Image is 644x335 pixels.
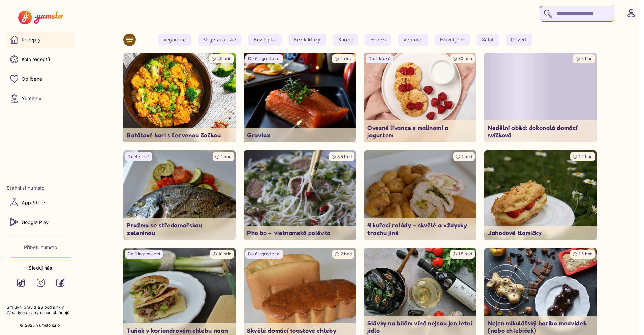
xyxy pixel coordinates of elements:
[488,319,593,334] p: Nejen mikulášský haribo medvídek (nebo chlebíček)
[581,56,592,61] span: 5 hod
[488,229,593,237] p: Jahodové tlamičky
[367,124,473,139] p: Ovesné lívance s malinami a jogurtem
[221,154,231,159] span: 1 hod
[248,56,280,62] p: Do 6 ingrediencí
[364,53,476,142] a: undefinedDo 4 kroků30 minOvesné lívance s malinami a jogurtem
[24,244,57,251] a: Příběh Yumsto
[123,150,236,240] a: undefinedDo 4 kroků1 hodPražma se středomořskou zeleninou
[128,154,150,160] p: Do 4 kroků
[128,251,160,257] p: Do 6 ingrediencí
[484,150,597,240] a: undefined1.5 hodJahodové tlamičky
[244,150,356,240] img: undefined
[244,53,356,142] a: undefinedDo 6 ingrediencí4 dnyGravlax
[217,56,231,61] span: 40 min
[127,131,232,139] p: Batátové kari s červenou čočkou
[7,71,74,87] a: Oblíbené
[458,56,472,61] span: 30 min
[484,53,597,142] div: Loading image
[288,34,326,46] yumsto-tag: Bez laktózy
[22,199,45,206] p: App Store
[579,154,592,159] span: 1.5 hod
[477,34,499,46] yumsto-tag: Salát
[7,51,74,67] a: Kolo receptů
[127,327,232,334] p: Tuňák v koriandrovém chlebu naan
[484,53,597,142] span: Loading content
[579,251,592,256] span: 1.5 hod
[367,319,473,334] p: Slávky na bílém víně nejsou jen letní jídlo
[488,124,593,139] p: Nedělní oběd: dokonalá domácí svíčková
[244,53,356,142] img: undefined
[248,251,280,257] p: Do 6 ingrediencí
[22,76,42,82] p: Oblíbené
[337,154,352,159] span: 3.5 hod
[7,32,74,48] a: Recepty
[244,150,356,240] a: undefined3.5 hodPho bo – vietnamská polévka
[484,53,597,142] a: Loading image5 hodNedělní oběd: dokonalá domácí svíčková
[333,34,358,46] yumsto-tag: Kuřecí
[7,90,74,107] a: Yumlogy
[7,310,74,316] a: Zásady ochrany osobních údajů
[248,34,282,46] yumsto-tag: Bez lepku
[435,34,470,46] yumsto-tag: Hlavní jídlo
[127,221,232,236] p: Pražma se středomořskou zeleninou
[7,185,74,191] li: Stáhni si Yumsto
[367,221,473,236] p: 4 kuřecí rolády – skvělé a vždycky trochu jiné
[462,154,472,159] span: 1 hod
[506,34,532,46] yumsto-tag: Dezert
[7,305,74,310] a: Smluvní pravidla a podmínky
[198,34,242,46] yumsto-tag: Vegetariánské
[398,34,428,46] yumsto-tag: Vepřové
[247,131,353,139] p: Gravlax
[484,150,597,240] img: undefined
[29,264,52,271] p: Sleduj nás
[247,327,353,334] p: Skvělé domácí toastové chleby
[364,150,476,240] img: undefined
[340,56,352,61] span: 4 dny
[123,150,236,240] img: undefined
[123,53,236,142] img: undefined
[158,34,191,46] yumsto-tag: Veganské
[22,36,41,43] p: Recepty
[368,56,390,62] p: Do 4 kroků
[218,251,231,256] span: 10 min
[365,34,391,46] yumsto-tag: Hovězí
[7,214,74,230] a: Google Play
[364,53,476,142] img: undefined
[341,251,352,256] span: 2 hod
[247,229,353,237] p: Pho bo – vietnamská polévka
[364,150,476,240] a: undefined1 hod4 kuřecí rolády – skvělé a vždycky trochu jiné
[22,95,41,102] p: Yumlogy
[123,53,236,142] a: undefined40 minBatátové kari s červenou čočkou
[458,251,472,256] span: 1.5 hod
[20,323,61,328] p: © 2025 Yumsto s.r.o.
[18,11,63,24] img: Yumsto logo
[22,219,49,226] p: Google Play
[7,194,74,211] a: App Store
[22,56,50,63] p: Kolo receptů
